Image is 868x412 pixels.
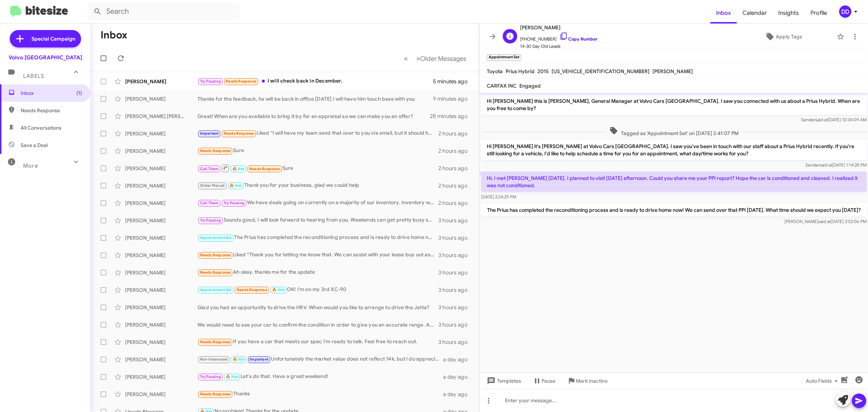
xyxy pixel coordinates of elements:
span: Tagged as 'Appointment Set' on [DATE] 2:41:07 PM [607,126,741,137]
div: Great! When are you available to bring it by for an appraisal so we can make you an offer? [197,113,430,120]
span: (1) [76,89,82,97]
span: » [416,54,420,63]
span: 🔥 Hot [229,183,242,188]
p: Hi, I met [PERSON_NAME] [DATE]. I planned to visit [DATE] afternoon. Could you share me your PPI ... [481,172,867,192]
div: If you have a car that meets our spec I'm ready to talk. Feel free to reach out. [197,338,438,346]
span: More [23,163,38,169]
span: 🔥 Hot [233,357,245,362]
div: Thanks [197,390,443,398]
div: [PERSON_NAME] [125,78,197,85]
div: [PERSON_NAME] [125,356,197,363]
div: [PERSON_NAME] [125,147,197,155]
a: Profile [805,3,833,24]
span: Needs Response [200,148,231,153]
span: Needs Response [200,392,231,396]
span: Important [250,357,268,362]
span: Pause [541,374,556,387]
div: 2 hours ago [438,130,473,137]
button: Mark Inactive [561,374,613,387]
span: [PERSON_NAME] [DATE] 2:52:06 PM [784,219,867,224]
div: a day ago [443,356,473,363]
div: 3 hours ago [438,269,473,276]
div: [PERSON_NAME] [PERSON_NAME] [125,113,197,120]
button: Previous [400,51,412,66]
div: Ah okay, thanks me for the update [197,268,438,277]
span: Sender [DATE] 1:14:28 PM [805,162,867,168]
div: OK! I'm on my 3rd XC-90 [197,286,438,294]
span: Needs Response [200,253,231,257]
a: Insights [773,3,805,24]
span: Needs Response [200,340,231,344]
div: Let's do that. Have a great weekend! [197,373,443,381]
div: Thanks for the feedback, he will be back in office [DATE] I will have him touch base with you [197,95,433,102]
span: Save a Deal [21,142,48,149]
span: Try Pausing [200,218,221,223]
span: [PHONE_NUMBER] [520,32,597,43]
span: Not-Interested [200,357,228,362]
button: Apply Tags [733,30,833,43]
div: 5 minutes ago [433,78,473,85]
span: CARFAX INC [487,83,516,89]
div: [PERSON_NAME] [125,234,197,241]
div: [PERSON_NAME] [125,373,197,381]
div: [PERSON_NAME] [125,391,197,398]
span: Prius Hybrid [506,68,535,75]
button: Templates [480,374,527,387]
span: Needs Response [226,79,256,84]
div: [PERSON_NAME] [125,339,197,346]
span: Sender [DATE] 10:34:09 AM [801,117,867,122]
div: 2 hours ago [438,165,473,172]
span: said at [815,117,828,122]
span: Labels [23,73,44,79]
span: Older Messages [420,55,466,63]
div: [PERSON_NAME] [125,199,197,207]
div: DD [839,5,851,18]
span: Order Placed [200,183,225,188]
a: Calendar [737,3,773,24]
div: We would need to see your car to confirm the condition in order to give you an accurate range. Ar... [197,321,438,328]
div: Sure [197,164,438,173]
div: 3 hours ago [438,304,473,311]
span: [PERSON_NAME] [520,23,597,32]
div: 3 hours ago [438,321,473,328]
div: 3 hours ago [438,252,473,259]
span: Appointment Set [200,235,232,240]
span: All Conversations [21,124,61,131]
div: Thank you for your business, glad we could help [197,181,438,190]
div: Unfortunately the market value does not reflect 14k, but I do appreciate the opportunity [197,355,443,363]
div: a day ago [443,391,473,398]
a: Inbox [710,3,737,24]
p: Hi [PERSON_NAME] it's [PERSON_NAME] at Volvo Cars [GEOGRAPHIC_DATA]. I saw you've been in touch w... [481,140,867,160]
span: Call Them [200,201,219,205]
div: 3 hours ago [438,339,473,346]
span: 🔥 Hot [272,287,284,292]
span: Try Pausing [200,79,221,84]
span: Auto Fields [806,374,841,387]
div: [PERSON_NAME] [125,304,197,311]
span: Try Pausing [200,374,221,379]
span: Needs Response [249,167,280,171]
span: Toyota [487,68,503,75]
span: 14-30 Day Old Leads [520,43,597,50]
div: [PERSON_NAME] [125,165,197,172]
a: Special Campaign [10,30,81,47]
span: [PERSON_NAME] [652,68,693,75]
small: Appointment Set [487,54,521,61]
h1: Inbox [101,29,127,41]
div: Volvo [GEOGRAPHIC_DATA] [9,54,82,61]
div: [PERSON_NAME] [125,286,197,294]
span: Needs Response [200,270,231,275]
span: Try Pausing [224,201,244,205]
span: said at [818,219,831,224]
span: [DATE] 2:24:29 PM [481,194,516,199]
a: Copy Number [559,36,597,42]
div: 9 minutes ago [433,95,473,102]
p: The Prius has completed the reconditioning process and is ready to drive home now! We can send ov... [481,203,867,216]
div: Liked “I will have my team send that over to you via email, but it should have approximately 3k o... [197,129,438,138]
div: I will check back in December. [197,77,433,85]
div: 28 minutes ago [430,113,473,120]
